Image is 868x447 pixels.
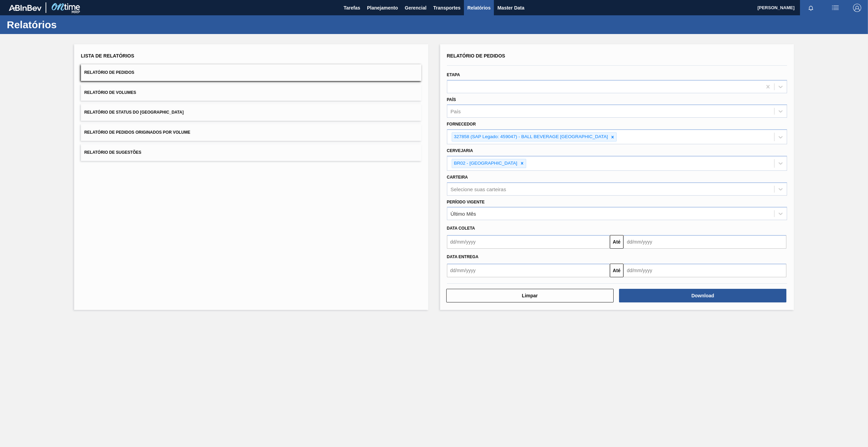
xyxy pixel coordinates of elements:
[447,122,476,127] label: Fornecedor
[84,70,134,75] span: Relatório de Pedidos
[451,186,506,192] div: Selecione suas carteiras
[367,4,398,12] span: Planejamento
[81,64,421,81] button: Relatório de Pedidos
[81,53,134,59] span: Lista de Relatórios
[451,211,476,217] div: Último Mês
[447,148,473,153] label: Cervejaria
[9,5,41,11] img: TNhmsLtSVTkK8tSr43FrP2fwEKptu5GPRR3wAAAABJRU5ErkJggg==
[623,235,786,249] input: dd/mm/yyyy
[447,97,456,102] label: País
[81,104,421,121] button: Relatório de Status do [GEOGRAPHIC_DATA]
[610,264,623,277] button: Até
[451,109,461,114] div: País
[447,200,485,204] label: Período Vigente
[800,3,822,13] button: Notificações
[610,235,623,249] button: Até
[623,264,786,277] input: dd/mm/yyyy
[84,150,141,155] span: Relatório de Sugestões
[831,4,839,12] img: userActions
[81,144,421,161] button: Relatório de Sugestões
[452,133,609,141] div: 327858 (SAP Legado: 459047) - BALL BEVERAGE [GEOGRAPHIC_DATA]
[84,130,190,135] span: Relatório de Pedidos Originados por Volume
[7,21,128,29] h1: Relatórios
[447,226,475,231] span: Data coleta
[452,159,518,168] div: BR02 - [GEOGRAPHIC_DATA]
[447,264,610,277] input: dd/mm/yyyy
[81,124,421,141] button: Relatório de Pedidos Originados por Volume
[447,254,479,259] span: Data entrega
[447,235,610,249] input: dd/mm/yyyy
[853,4,861,12] img: Logout
[433,4,461,12] span: Transportes
[619,289,786,302] button: Download
[447,72,460,77] label: Etapa
[497,4,524,12] span: Master Data
[405,4,427,12] span: Gerencial
[467,4,490,12] span: Relatórios
[344,4,360,12] span: Tarefas
[446,289,614,302] button: Limpar
[84,110,184,115] span: Relatório de Status do [GEOGRAPHIC_DATA]
[447,175,468,180] label: Carteira
[84,90,136,95] span: Relatório de Volumes
[447,53,505,59] span: Relatório de Pedidos
[81,84,421,101] button: Relatório de Volumes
